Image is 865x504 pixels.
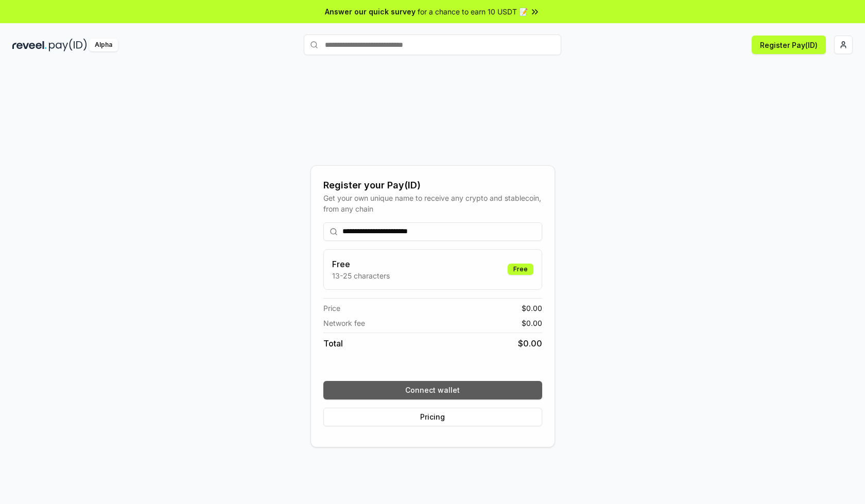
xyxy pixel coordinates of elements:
span: for a chance to earn 10 USDT 📝 [418,6,528,17]
h3: Free [332,258,390,270]
span: $ 0.00 [522,303,542,314]
img: reveel_dark [12,39,47,51]
span: Total [323,337,343,350]
span: Answer our quick survey [325,6,416,17]
span: $ 0.00 [522,318,542,328]
button: Pricing [323,408,542,426]
div: Get your own unique name to receive any crypto and stablecoin, from any chain [323,193,542,214]
button: Register Pay(ID) [752,36,826,54]
div: Register your Pay(ID) [323,178,542,193]
button: Connect wallet [323,381,542,399]
img: pay_id [49,39,87,51]
p: 13-25 characters [332,270,390,281]
span: $ 0.00 [518,337,542,350]
span: Price [323,303,340,314]
span: Network fee [323,318,365,328]
div: Alpha [89,39,118,51]
div: Free [508,264,533,275]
